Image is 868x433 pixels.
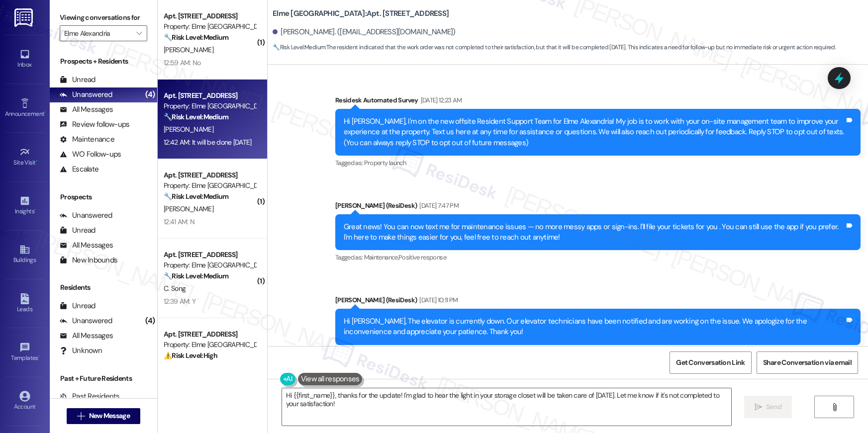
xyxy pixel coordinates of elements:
span: Positive response [398,253,446,261]
a: Buildings [5,241,45,268]
a: Inbox [5,46,45,73]
div: Apt. [STREET_ADDRESS] [164,250,256,260]
div: Tagged as: [335,250,861,264]
span: [PERSON_NAME] [164,204,213,213]
textarea: Hi {{first_name}}, thanks for the update! I'm glad to hear the light in your storage closet will ... [282,388,731,426]
div: Apt. [STREET_ADDRESS] [164,329,256,340]
div: Prospects [50,192,157,202]
div: All Messages [60,104,113,115]
i:  [755,403,762,411]
i:  [77,412,85,420]
div: New Inbounds [60,255,117,265]
div: Apt. [STREET_ADDRESS] [164,90,256,101]
div: Hi [PERSON_NAME], I'm on the new offsite Resident Support Team for Elme Alexandria! My job is to ... [344,116,845,148]
span: New Message [89,411,130,421]
b: Elme [GEOGRAPHIC_DATA]: Apt. [STREET_ADDRESS] [273,8,449,19]
button: Send [744,396,792,418]
div: Residents [50,282,157,293]
span: : The resident indicated that the work order was not completed to their satisfaction, but that it... [273,42,836,53]
strong: ⚠️ Risk Level: High [164,351,217,360]
i:  [136,29,142,37]
img: ResiDesk Logo [14,8,35,27]
div: Unanswered [60,210,112,221]
div: Maintenance [60,134,114,145]
span: Send [766,402,781,412]
div: Past Residents [60,391,120,402]
div: [PERSON_NAME]. ([EMAIL_ADDRESS][DOMAIN_NAME]) [273,27,456,37]
strong: 🔧 Risk Level: Medium [164,112,228,121]
div: Unknown [60,346,102,356]
div: (4) [143,313,157,329]
div: Apt. [STREET_ADDRESS] [164,170,256,180]
span: C. Song [164,284,186,293]
div: Tagged as: [335,156,861,170]
div: 12:39 AM: Y [164,297,195,306]
span: • [38,353,40,360]
div: [PERSON_NAME] (ResiDesk) [335,200,861,214]
div: [PERSON_NAME] (ResiDesk) [335,295,861,309]
label: Viewing conversations for [60,10,147,25]
span: Property launch [364,159,406,167]
button: Get Conversation Link [670,351,751,374]
a: Leads [5,290,45,317]
button: New Message [67,408,140,424]
div: Property: Elme [GEOGRAPHIC_DATA] [164,260,256,270]
span: • [44,109,46,116]
div: Review follow-ups [60,119,129,130]
span: • [34,206,36,213]
strong: 🔧 Risk Level: Medium [164,271,228,280]
div: Apt. [STREET_ADDRESS] [164,11,256,21]
div: Property: Elme [GEOGRAPHIC_DATA] [164,101,256,111]
div: [DATE] 12:23 AM [418,95,462,105]
span: Share Conversation via email [763,357,852,368]
a: Insights • [5,192,45,219]
div: 12:42 AM: It will be done [DATE] [164,138,252,147]
span: • [36,158,37,165]
div: Property: Elme [GEOGRAPHIC_DATA] [164,180,256,191]
div: Unanswered [60,316,112,326]
div: [DATE] 7:47 PM [417,200,459,211]
div: Prospects + Residents [50,56,157,67]
span: Get Conversation Link [676,357,745,368]
div: Great news! You can now text me for maintenance issues — no more messy apps or sign-ins. I'll fil... [344,222,845,243]
div: Property: Elme [GEOGRAPHIC_DATA] [164,340,256,350]
div: All Messages [60,331,113,341]
div: Escalate [60,164,98,174]
div: [DATE] 10:11 PM [417,295,458,305]
div: Tagged as: [335,345,861,359]
strong: 🔧 Risk Level: Medium [164,33,228,42]
strong: 🔧 Risk Level: Medium [164,192,228,201]
div: 12:41 AM: N [164,217,194,226]
span: [PERSON_NAME] [164,45,213,54]
div: Past + Future Residents [50,373,157,384]
div: Unanswered [60,89,112,100]
span: [PERSON_NAME] [164,125,213,134]
div: (4) [143,87,157,102]
a: Templates • [5,339,45,366]
div: WO Follow-ups [60,149,121,160]
i:  [831,403,838,411]
div: Property: Elme [GEOGRAPHIC_DATA] [164,21,256,32]
div: All Messages [60,240,113,251]
div: Unread [60,75,96,85]
div: Unread [60,301,96,311]
a: Account [5,388,45,415]
button: Share Conversation via email [757,351,858,374]
a: Site Visit • [5,144,45,171]
div: Unread [60,225,96,236]
span: Maintenance , [364,253,398,261]
strong: 🔧 Risk Level: Medium [273,43,325,51]
div: Residesk Automated Survey [335,95,861,109]
input: All communities [64,25,131,41]
div: 12:59 AM: No [164,58,201,67]
div: Hi [PERSON_NAME], The elevator is currently down. Our elevator technicians have been notified and... [344,316,845,338]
